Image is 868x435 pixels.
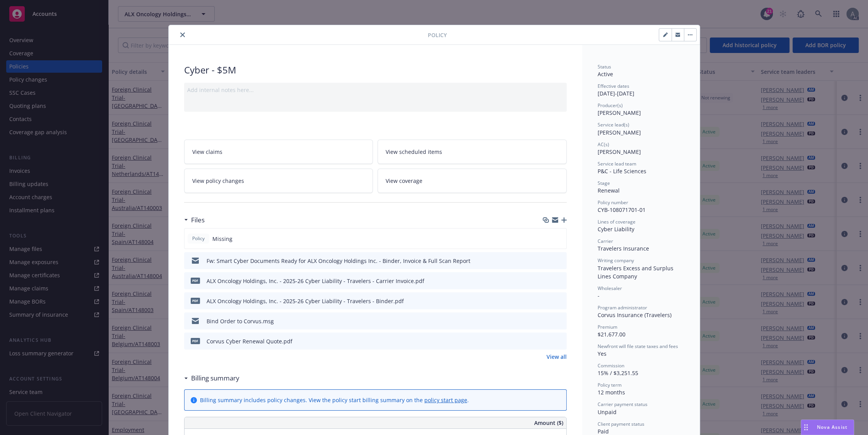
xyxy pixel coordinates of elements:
div: Billing summary [184,373,239,383]
span: Service lead(s) [598,121,629,128]
span: View coverage [386,177,422,185]
span: Nova Assist [817,424,847,430]
a: View claims [184,140,373,164]
button: download file [544,257,550,265]
span: [PERSON_NAME] [598,109,641,116]
button: download file [544,277,550,285]
span: Stage [598,180,610,186]
span: pdf [191,298,200,304]
span: Program administrator [598,304,647,311]
span: Commission [598,362,624,369]
span: Missing [212,235,232,243]
button: preview file [557,297,564,305]
span: View claims [192,148,222,156]
div: ALX Oncology Holdings, Inc. - 2025-26 Cyber Liability - Travelers - Binder.pdf [207,297,404,305]
span: Paid [598,428,609,435]
div: ALX Oncology Holdings, Inc. - 2025-26 Cyber Liability - Travelers - Carrier Invoice.pdf [207,277,424,285]
span: Renewal [598,187,620,194]
div: [DATE] - [DATE] [598,83,684,97]
span: Cyber Liability [598,225,634,233]
h3: Billing summary [191,373,239,383]
span: Newfront will file state taxes and fees [598,343,678,350]
button: preview file [557,337,564,345]
span: Unpaid [598,408,617,416]
span: [PERSON_NAME] [598,148,641,155]
span: Premium [598,324,617,330]
span: Writing company [598,257,634,264]
span: Client payment status [598,421,644,427]
button: close [178,30,187,39]
div: Corvus Cyber Renewal Quote.pdf [207,337,292,345]
div: Drag to move [801,420,811,435]
span: Producer(s) [598,102,623,109]
button: preview file [557,317,564,325]
div: Bind Order to Corvus.msg [207,317,274,325]
a: View scheduled items [378,140,567,164]
span: Amount ($) [534,419,563,427]
span: Policy term [598,382,622,388]
span: CYB-108071701-01 [598,206,646,213]
span: Wholesaler [598,285,622,292]
span: 15% / $3,251.55 [598,369,638,377]
span: 12 months [598,389,625,396]
span: Travelers Excess and Surplus Lines Company [598,264,675,280]
span: Active [598,70,613,78]
div: Cyber - $5M [184,63,567,77]
span: Yes [598,350,607,357]
span: P&C - Life Sciences [598,167,646,175]
a: View coverage [378,169,567,193]
a: View all [547,353,567,361]
div: Fw: Smart Cyber Documents Ready for ALX Oncology Holdings Inc. - Binder, Invoice & Full Scan Report [207,257,470,265]
span: Status [598,63,611,70]
span: Policy number [598,199,628,206]
div: Files [184,215,205,225]
span: Service lead team [598,160,636,167]
div: Billing summary includes policy changes. View the policy start billing summary on the . [200,396,469,404]
button: download file [544,317,550,325]
span: View scheduled items [386,148,442,156]
span: - [598,292,600,299]
button: preview file [557,277,564,285]
h3: Files [191,215,205,225]
span: View policy changes [192,177,244,185]
a: View policy changes [184,169,373,193]
span: Effective dates [598,83,629,89]
span: Carrier payment status [598,401,648,408]
span: AC(s) [598,141,609,148]
div: Add internal notes here... [187,86,564,94]
span: $21,677.00 [598,331,625,338]
span: pdf [191,338,200,344]
span: Carrier [598,238,613,244]
a: policy start page [424,396,467,404]
span: Travelers Insurance [598,245,649,252]
button: download file [544,297,550,305]
button: preview file [557,257,564,265]
span: Policy [428,31,447,39]
button: Nova Assist [801,420,854,435]
span: [PERSON_NAME] [598,129,641,136]
span: Corvus Insurance (Travelers) [598,311,672,319]
span: Lines of coverage [598,218,636,225]
span: pdf [191,278,200,283]
button: download file [544,337,550,345]
span: Policy [191,235,206,242]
